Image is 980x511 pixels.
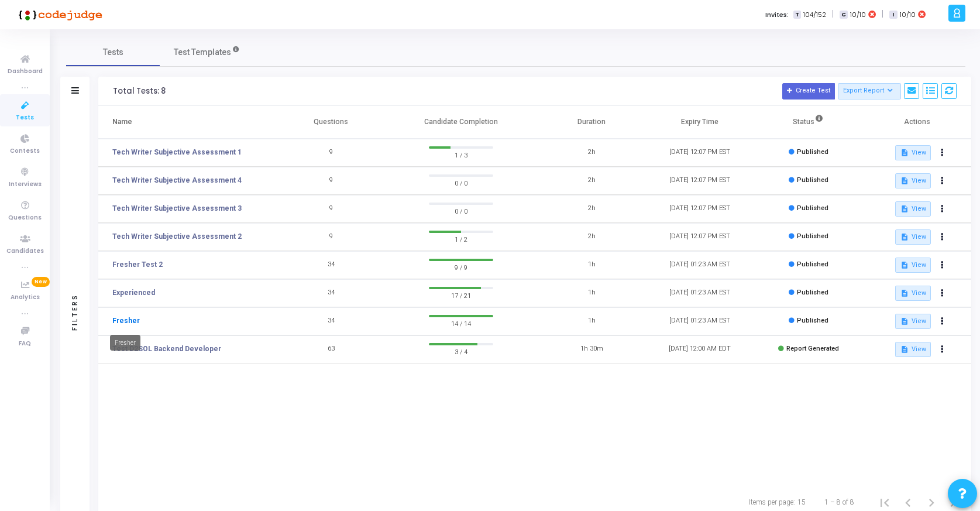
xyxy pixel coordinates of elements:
[8,67,43,77] span: Dashboard
[646,106,754,139] th: Expiry Time
[797,204,828,212] span: Published
[900,10,916,20] span: 10/10
[895,145,931,160] button: View
[277,279,385,307] td: 34
[32,277,50,287] span: New
[900,233,908,241] mat-icon: description
[803,10,826,20] span: 104/152
[385,106,537,139] th: Candidate Completion
[646,195,754,223] td: [DATE] 12:07 PM EST
[646,307,754,335] td: [DATE] 01:23 AM EST
[112,344,221,354] a: Test D2SOL Backend Developer
[112,231,242,242] a: Tech Writer Subjective Assessment 2
[537,106,645,139] th: Duration
[15,3,102,26] img: logo
[98,106,277,139] th: Name
[19,339,31,349] span: FAQ
[900,261,908,269] mat-icon: description
[895,314,931,329] button: View
[838,83,901,100] button: Export Report
[9,180,42,190] span: Interviews
[646,251,754,279] td: [DATE] 01:23 AM EST
[537,167,645,195] td: 2h
[895,342,931,357] button: View
[895,173,931,188] button: View
[537,223,645,251] td: 2h
[840,11,847,19] span: C
[895,286,931,301] button: View
[537,139,645,167] td: 2h
[429,177,493,188] span: 0 / 0
[429,205,493,217] span: 0 / 0
[895,201,931,217] button: View
[895,229,931,245] button: View
[537,279,645,307] td: 1h
[70,248,80,376] div: Filters
[112,147,242,157] a: Tech Writer Subjective Assessment 1
[110,335,140,351] div: Fresher
[797,148,828,156] span: Published
[10,146,40,156] span: Contests
[11,293,40,303] span: Analytics
[754,106,862,139] th: Status
[103,46,123,59] span: Tests
[889,11,897,19] span: I
[429,149,493,160] span: 1 / 3
[112,259,163,270] a: Fresher Test 2
[765,10,789,20] label: Invites:
[895,258,931,273] button: View
[832,8,834,20] span: |
[112,203,242,214] a: Tech Writer Subjective Assessment 3
[429,289,493,301] span: 17 / 21
[429,345,493,357] span: 3 / 4
[429,317,493,329] span: 14 / 14
[646,335,754,363] td: [DATE] 12:00 AM EDT
[16,113,34,123] span: Tests
[786,345,839,352] span: Report Generated
[900,317,908,325] mat-icon: description
[8,213,42,223] span: Questions
[646,279,754,307] td: [DATE] 01:23 AM EST
[112,287,155,298] a: Experienced
[749,497,795,507] div: Items per page:
[797,317,828,324] span: Published
[6,246,44,256] span: Candidates
[113,87,166,96] div: Total Tests: 8
[277,106,385,139] th: Questions
[277,335,385,363] td: 63
[277,167,385,195] td: 9
[537,195,645,223] td: 2h
[174,46,231,59] span: Test Templates
[277,223,385,251] td: 9
[900,205,908,213] mat-icon: description
[850,10,866,20] span: 10/10
[429,261,493,273] span: 9 / 9
[112,175,242,186] a: Tech Writer Subjective Assessment 4
[277,139,385,167] td: 9
[537,251,645,279] td: 1h
[797,497,806,507] div: 15
[646,223,754,251] td: [DATE] 12:07 PM EST
[900,149,908,157] mat-icon: description
[782,83,835,100] button: Create Test
[537,335,645,363] td: 1h 30m
[277,195,385,223] td: 9
[537,307,645,335] td: 1h
[882,8,883,20] span: |
[277,251,385,279] td: 34
[824,497,854,507] div: 1 – 8 of 8
[277,307,385,335] td: 34
[900,177,908,185] mat-icon: description
[863,106,971,139] th: Actions
[793,11,801,19] span: T
[646,139,754,167] td: [DATE] 12:07 PM EST
[429,233,493,245] span: 1 / 2
[797,232,828,240] span: Published
[646,167,754,195] td: [DATE] 12:07 PM EST
[900,289,908,297] mat-icon: description
[797,260,828,268] span: Published
[900,345,908,354] mat-icon: description
[112,315,140,326] a: Fresher
[797,289,828,296] span: Published
[797,176,828,184] span: Published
